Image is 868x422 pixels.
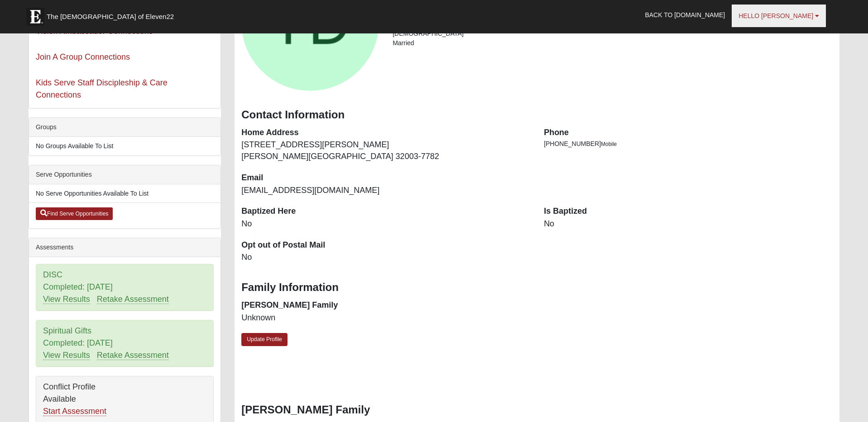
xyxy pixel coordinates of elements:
span: Hello [PERSON_NAME] [739,12,813,19]
span: Mobile [601,141,617,147]
dt: Home Address [241,127,530,139]
span: The [DEMOGRAPHIC_DATA] of Eleven22 [47,12,174,21]
li: Married [393,38,833,48]
a: Find Serve Opportunities [36,207,113,220]
a: Retake Assessment [97,295,169,304]
h3: [PERSON_NAME] Family [241,403,833,417]
a: The [DEMOGRAPHIC_DATA] of Eleven22 [22,3,203,26]
dd: [STREET_ADDRESS][PERSON_NAME] [PERSON_NAME][GEOGRAPHIC_DATA] 32003-7782 [241,139,530,162]
dt: Baptized Here [241,206,530,217]
div: Groups [29,118,221,137]
a: Hello [PERSON_NAME] [732,5,826,27]
li: No Groups Available To List [29,137,221,155]
a: Retake Assessment [97,351,169,360]
a: Join A Group Connections [36,52,130,61]
dt: [PERSON_NAME] Family [241,300,530,311]
a: View Results [43,351,90,360]
a: Back to [DOMAIN_NAME] [638,4,732,26]
dd: No [544,218,833,230]
dd: Unknown [241,312,530,324]
img: Eleven22 logo [26,8,44,26]
dt: Opt out of Postal Mail [241,239,530,251]
a: Start Assessment [43,407,106,416]
div: Serve Opportunities [29,165,221,184]
dt: Email [241,172,530,184]
dt: Phone [544,127,833,139]
dt: Is Baptized [544,206,833,217]
a: Update Profile [241,333,288,346]
li: No Serve Opportunities Available To List [29,184,221,203]
div: Assessments [29,238,221,257]
a: Kids Serve Staff Discipleship & Care Connections [36,78,168,99]
h3: Family Information [241,281,833,294]
dd: [EMAIL_ADDRESS][DOMAIN_NAME] [241,185,530,197]
li: [PHONE_NUMBER] [544,139,833,149]
div: DISC Completed: [DATE] [36,264,213,310]
dd: No [241,252,530,263]
h3: Contact Information [241,108,833,122]
a: View Results [43,295,90,304]
dd: No [241,218,530,230]
div: Spiritual Gifts Completed: [DATE] [36,320,213,366]
li: [DEMOGRAPHIC_DATA] [393,29,833,38]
